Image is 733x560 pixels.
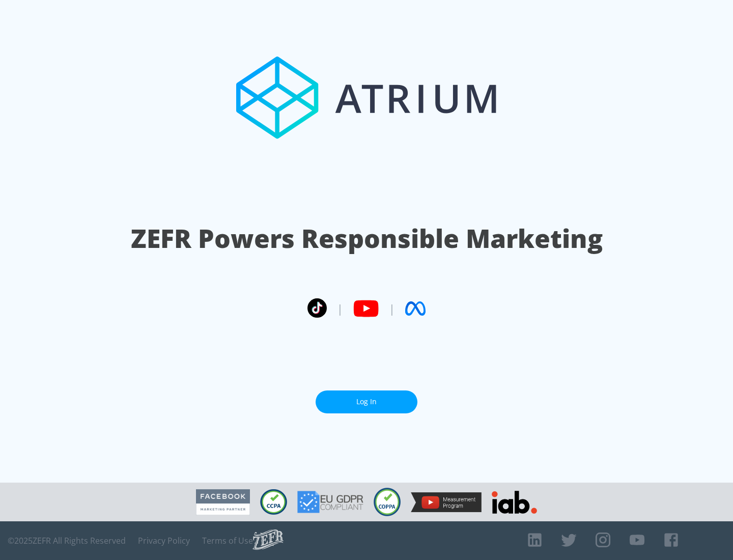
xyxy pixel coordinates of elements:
img: Facebook Marketing Partner [196,489,250,515]
img: YouTube Measurement Program [411,492,482,512]
img: COPPA Compliant [374,488,401,516]
img: GDPR Compliant [297,491,363,513]
a: Terms of Use [202,536,253,546]
span: | [337,301,343,316]
a: Privacy Policy [138,536,190,546]
h1: ZEFR Powers Responsible Marketing [131,221,603,256]
span: | [389,301,395,316]
a: Log In [316,390,417,413]
img: CCPA Compliant [260,489,287,515]
span: © 2025 ZEFR All Rights Reserved [8,536,126,546]
img: IAB [492,491,537,514]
